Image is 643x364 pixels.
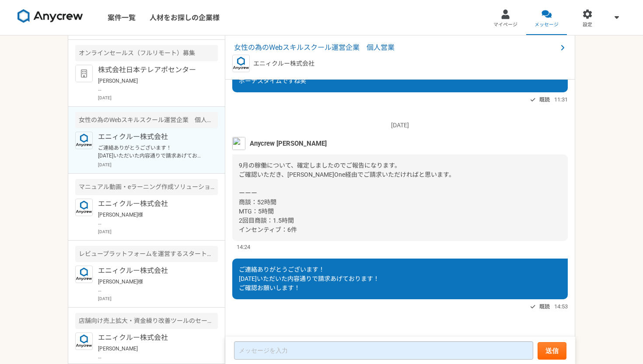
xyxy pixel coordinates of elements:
[232,55,250,72] img: logo_text_blue_01.png
[75,199,93,216] img: logo_text_blue_01.png
[493,21,517,28] span: マイページ
[232,137,245,150] img: S__5267474.jpg
[75,179,218,195] div: マニュアル動画・eラーニング作成ソリューション展開ベンチャー 営業/セールス
[98,345,206,360] p: [PERSON_NAME] お世話になっております。 ご返答ありがとうございます。 また、別案件でご案内させていただければと思います。 引き続きよろしくお願いいたします。
[75,266,93,283] img: logo_text_blue_01.png
[98,211,206,227] p: [PERSON_NAME]様 お世話になっております。 状況のご共有、ありがとうございます。 またのご連絡をお待ちしております。 引き続きよろしくお願いいたします。
[250,139,327,148] span: Anycrew [PERSON_NAME]
[75,45,218,61] div: オンラインセールス（フルリモート）募集
[234,42,557,53] span: 女性の為のWebスキルスクール運営企業 個人営業
[98,332,206,343] p: エニィクルー株式会社
[539,94,550,105] span: 既読
[232,121,568,130] p: [DATE]
[75,246,218,262] div: レビュープラットフォームを運営するスタートアップ フィールドセールス
[75,65,93,82] img: default_org_logo-42cde973f59100197ec2c8e796e4974ac8490bb5b08a0eb061ff975e4574aa76.png
[98,278,206,294] p: [PERSON_NAME]様 ご連絡いただきありがうございます。 ご状況、拝承いたしました。 営業人材が確保できたのこと良かったです。 ＞また、7月頃に再度営業人材の募集をされるとのことでして、...
[239,266,379,291] span: ご連絡ありがとうございます！ [DATE]いただいた内容通りで請求あげております！ ご確認お願いします！
[237,243,250,251] span: 14:24
[98,144,206,160] p: ご連絡ありがとうございます！ [DATE]いただいた内容通りで請求あげております！ ご確認お願いします！
[98,199,206,209] p: エニィクルー株式会社
[75,112,218,128] div: 女性の為のWebスキルスクール運営企業 個人営業
[538,342,566,360] button: 送信
[75,132,93,149] img: logo_text_blue_01.png
[535,21,559,28] span: メッセージ
[253,59,315,68] p: エニィクルー株式会社
[17,9,83,23] img: 8DqYSo04kwAAAAASUVORK5CYII=
[75,313,218,329] div: 店舗向け売上拡大・資金繰り改善ツールのセールス
[98,65,206,75] p: 株式会社日本テレアポセンター
[239,162,455,233] span: 9月の稼働について、確定しましたのでご報告になります。 ご確認いただき、[PERSON_NAME]One経由でご請求いただければと思います。 ーーー 商談：52時間 MTG：5時間 2回目商談：...
[98,295,218,302] p: [DATE]
[98,266,206,276] p: エニィクルー株式会社
[539,301,550,312] span: 既読
[239,68,325,84] span: リスキリングがでかすぎました ボーナスタイムですね笑
[75,332,93,350] img: logo_text_blue_01.png
[98,132,206,142] p: エニィクルー株式会社
[98,94,218,101] p: [DATE]
[554,302,568,311] span: 14:53
[98,77,206,93] p: [PERSON_NAME] お世話になっております。 ご対応いただきありがとうございます。 当日はどうぞよろしくお願いいたします。
[583,21,592,28] span: 設定
[98,228,218,235] p: [DATE]
[554,95,568,104] span: 11:31
[98,161,218,168] p: [DATE]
